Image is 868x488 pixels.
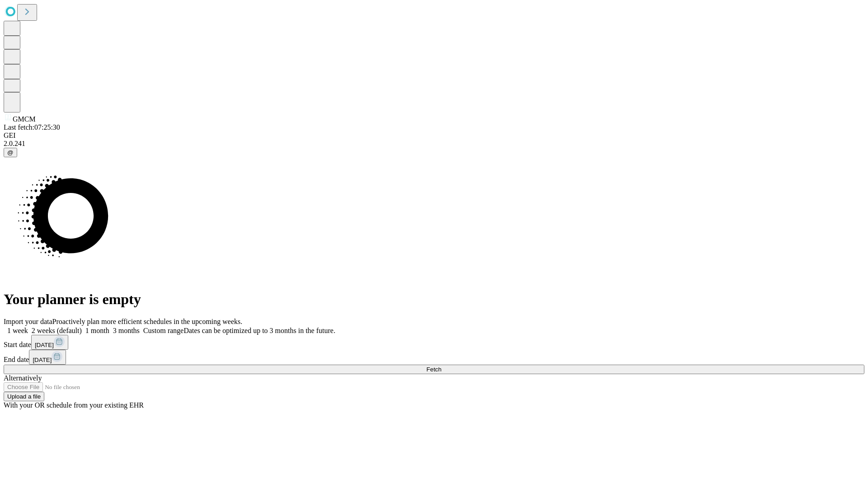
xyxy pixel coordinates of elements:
[113,327,140,334] span: 3 months
[4,148,17,157] button: @
[4,140,864,148] div: 2.0.241
[31,335,68,350] button: [DATE]
[32,327,82,334] span: 2 weeks (default)
[29,350,66,365] button: [DATE]
[4,365,864,374] button: Fetch
[4,350,864,365] div: End date
[52,318,242,325] span: Proactively plan more efficient schedules in the upcoming weeks.
[4,291,864,308] h1: Your planner is empty
[4,335,864,350] div: Start date
[4,131,864,140] div: GEI
[85,327,109,334] span: 1 month
[184,327,335,334] span: Dates can be optimized up to 3 months in the future.
[7,327,28,334] span: 1 week
[4,374,42,382] span: Alternatively
[33,357,52,363] span: [DATE]
[426,366,441,373] span: Fetch
[4,392,44,401] button: Upload a file
[4,318,52,325] span: Import your data
[143,327,184,334] span: Custom range
[13,115,36,123] span: GMCM
[4,123,60,131] span: Last fetch: 07:25:30
[4,401,144,409] span: With your OR schedule from your existing EHR
[35,342,54,348] span: [DATE]
[7,149,14,156] span: @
